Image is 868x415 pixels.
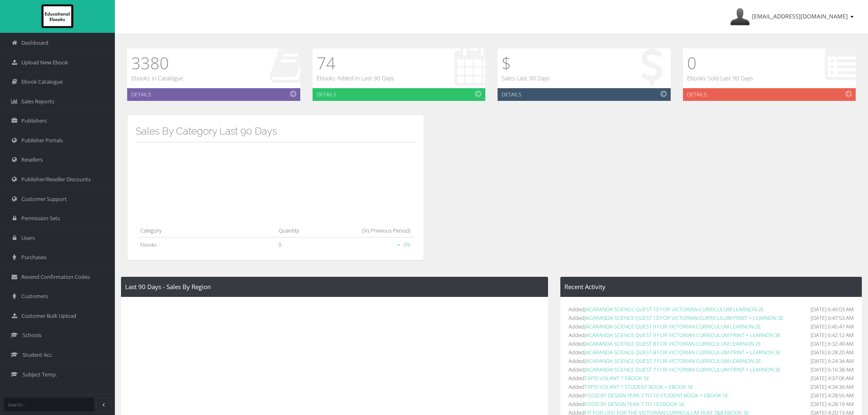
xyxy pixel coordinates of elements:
[136,126,415,137] h3: Sales By Category Last 90 Days
[21,59,68,66] span: Upload New Ebook
[585,357,761,365] a: JACARANDA SCIENCE QUEST 7 FOR VICTORIAN CURRICULUM LEARNON 2E
[569,305,854,314] li: Added
[23,331,41,339] span: Schools
[321,222,414,237] th: (Vs Previous Period)
[21,273,90,281] span: Resend Confirmation Codes
[569,348,854,357] li: Added
[811,374,854,383] span: [DATE] 4:37:06 AM
[811,365,854,374] span: [DATE] 6:16:38 AM
[585,400,685,408] a: FOOD BY DESIGN YEAR 7 TO 10 EBOOK 5E
[687,74,753,83] p: Ebooks Sold Last 90 Days
[21,78,63,86] span: Ebook Catalogue
[585,383,693,390] a: TAPIS VOLANT 1 STUDENT BOOK + EBOOK 5E
[569,400,854,408] li: Added
[502,74,550,83] p: Sales Last 90 Days
[125,283,544,290] h4: Last 90 Days - Sales By Region
[585,340,761,347] a: JACARANDA SCIENCE QUEST 8 FOR VICTORIAN CURRICULUM LEARNON 2E
[502,52,550,74] h1: $
[811,348,854,357] span: [DATE] 6:28:20 AM
[21,117,47,125] span: Publishers
[23,351,53,359] span: Student Acc.
[585,323,761,330] a: JACARANDA SCIENCE QUEST 9 FOR VICTORIAN CURRICULUM LEARNON 2E
[4,398,94,411] input: Search...
[585,331,781,339] a: JACARANDA SCIENCE QUEST 9 FOR VICTORIAN CURRICULUM PRINT + LEARNON 3E
[569,322,854,331] li: Added
[585,392,729,399] a: FOOD BY DESIGN YEAR 7 TO 10 STUDENT BOOK + EBOOK 5E
[569,391,854,400] li: Added
[683,88,856,101] a: Details
[569,365,854,374] li: Added
[21,39,48,47] span: Dashboard
[569,374,854,383] li: Added
[811,400,854,408] span: [DATE] 4:28:19 AM
[569,357,854,365] li: Added
[811,322,854,331] span: [DATE] 6:45:47 AM
[687,52,753,74] h1: 0
[127,88,300,101] a: Details
[313,88,486,101] a: Details
[21,195,67,203] span: Customer Support
[498,88,671,101] a: Details
[23,371,57,379] span: Subject Temp.
[752,12,848,20] span: [EMAIL_ADDRESS][DOMAIN_NAME]
[811,314,854,322] span: [DATE] 6:47:53 AM
[564,283,858,290] h4: Recent Activity
[21,176,91,183] span: Publisher/Reseller Discounts
[21,253,46,261] span: Purchases
[811,305,854,314] span: [DATE] 6:49:03 AM
[131,74,183,83] p: Ebooks in Catalogue
[317,74,394,83] p: Ebooks Added in Last 90 Days
[321,237,414,252] td: 0%
[137,222,275,237] th: Category
[811,340,854,348] span: [DATE] 6:32:49 AM
[585,374,649,382] a: TAPIS VOLANT 1 EBOOK 5E
[585,306,764,313] a: JACARANDA SCIENCE QUEST 10 FOR VICTORIAN CURRICULUM LEARNON 2E
[730,7,750,27] img: Avatar
[811,331,854,340] span: [DATE] 6:42:12 AM
[21,292,48,300] span: Customers
[811,383,854,391] span: [DATE] 4:34:36 AM
[811,357,854,365] span: [DATE] 6:24:34 AM
[585,314,783,322] a: JACARANDA SCIENCE QUEST 10 FOR VICTORIAN CURRICULUM PRINT + LEARNON 3E
[21,98,54,105] span: Sales Reports
[275,222,321,237] th: Quantity
[275,237,321,252] td: 0
[131,52,183,74] h1: 3380
[585,366,781,373] a: JACARANDA SCIENCE QUEST 7 FOR VICTORIAN CURRICULUM PRINT + LEARNON 3E
[569,331,854,340] li: Added
[585,349,781,356] a: JACARANDA SCIENCE QUEST 8 FOR VICTORIAN CURRICULUM PRINT + LEARNON 3E
[21,137,63,144] span: Publisher Portals
[317,52,394,74] h1: 74
[21,156,43,164] span: Resellers
[569,383,854,391] li: Added
[569,314,854,322] li: Added
[21,312,76,320] span: Customer Bulk Upload
[811,391,854,400] span: [DATE] 4:28:55 AM
[569,340,854,348] li: Added
[21,234,35,242] span: Users
[137,237,275,252] td: Ebooks
[21,214,60,222] span: Permission Sets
